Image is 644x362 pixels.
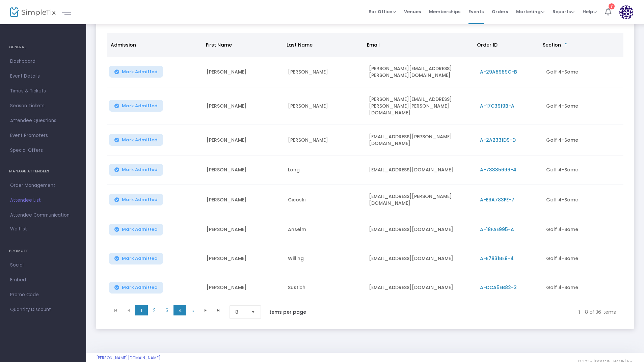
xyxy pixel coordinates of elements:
button: Mark Admitted [109,164,163,176]
span: Sortable [563,42,569,48]
span: Order Management [10,181,76,190]
span: Mark Admitted [122,256,158,261]
span: Embed [10,276,76,284]
td: [PERSON_NAME] [203,185,284,215]
td: [PERSON_NAME] [203,215,284,244]
span: Orders [492,3,508,20]
td: [PERSON_NAME] [284,125,365,156]
td: [EMAIL_ADDRESS][DOMAIN_NAME] [365,156,476,185]
td: Golf 4-Some [542,185,623,215]
button: Select [248,306,258,318]
span: Mark Admitted [122,69,158,75]
td: [EMAIL_ADDRESS][DOMAIN_NAME] [365,273,476,302]
button: Mark Admitted [109,100,163,112]
span: Dashboard [10,57,76,66]
span: Season Tickets [10,102,76,110]
label: items per page [268,309,306,315]
span: Mark Admitted [122,227,158,232]
span: Go to the last page [212,305,225,315]
td: [PERSON_NAME] [203,125,284,156]
kendo-pager-info: 1 - 8 of 36 items [320,305,616,319]
td: [EMAIL_ADDRESS][PERSON_NAME][DOMAIN_NAME] [365,125,476,156]
span: Marketing [516,8,544,15]
div: 7 [609,3,615,9]
span: Mark Admitted [122,197,158,202]
span: Event Details [10,72,76,81]
td: [EMAIL_ADDRESS][DOMAIN_NAME] [365,215,476,244]
span: Events [468,3,484,20]
td: Golf 4-Some [542,215,623,244]
span: Section [543,41,561,48]
span: A-18FAE995-A [480,226,514,233]
span: Mark Admitted [122,103,158,109]
button: Mark Admitted [109,282,163,294]
span: Event Promoters [10,131,76,140]
span: Venues [404,3,421,20]
button: Mark Admitted [109,194,163,205]
td: Sustich [284,273,365,302]
span: A-17C3919B-A [480,103,514,109]
td: Golf 4-Some [542,87,623,125]
td: [PERSON_NAME] [203,57,284,87]
span: Last Name [287,41,313,48]
span: Special Offers [10,146,76,155]
span: Mark Admitted [122,137,158,143]
span: A-DCA5EB82-3 [480,284,517,291]
h4: MANAGE ATTENDEES [9,165,77,178]
h4: PROMOTE [9,244,77,258]
button: Mark Admitted [109,66,163,78]
td: Willing [284,244,365,273]
span: Page 5 [186,305,199,315]
span: A-E7831BE9-4 [480,255,514,262]
td: [PERSON_NAME] [203,156,284,185]
span: Waitlist [10,226,27,232]
span: Go to the next page [199,305,212,315]
span: Mark Admitted [122,285,158,290]
span: Quantity Discount [10,305,76,314]
span: Page 2 [148,305,161,315]
span: Order ID [477,41,498,48]
td: [PERSON_NAME][EMAIL_ADDRESS][PERSON_NAME][DOMAIN_NAME] [365,57,476,87]
button: Mark Admitted [109,134,163,146]
td: Golf 4-Some [542,244,623,273]
td: Golf 4-Some [542,156,623,185]
td: [PERSON_NAME][EMAIL_ADDRESS][PERSON_NAME][PERSON_NAME][DOMAIN_NAME] [365,87,476,125]
span: Page 3 [161,305,173,315]
span: Attendee Questions [10,116,76,125]
td: Long [284,156,365,185]
div: Data table [107,33,623,302]
td: [PERSON_NAME] [284,87,365,125]
td: [EMAIL_ADDRESS][PERSON_NAME][DOMAIN_NAME] [365,185,476,215]
span: Attendee Communication [10,211,76,220]
td: Anselm [284,215,365,244]
span: A-2A2331D9-D [480,137,516,143]
span: Box Office [369,8,396,15]
span: A-29A8989C-B [480,68,517,75]
span: Go to the next page [203,308,208,313]
td: [PERSON_NAME] [203,87,284,125]
span: Email [367,41,380,48]
td: [PERSON_NAME] [203,273,284,302]
span: Memberships [429,3,460,20]
span: Attendee List [10,196,76,205]
td: [EMAIL_ADDRESS][DOMAIN_NAME] [365,244,476,273]
span: Reports [553,8,574,15]
button: Mark Admitted [109,224,163,235]
button: Mark Admitted [109,253,163,264]
span: Social [10,261,76,270]
td: Golf 4-Some [542,57,623,87]
span: Page 1 [135,305,148,315]
span: A-73335696-4 [480,166,516,173]
span: Page 4 [173,305,186,315]
span: Times & Tickets [10,87,76,95]
td: [PERSON_NAME] [284,57,365,87]
span: 8 [235,309,246,315]
span: Go to the last page [216,308,221,313]
h4: GENERAL [9,40,77,54]
td: Golf 4-Some [542,125,623,156]
span: Help [583,8,597,15]
span: Promo Code [10,290,76,299]
td: [PERSON_NAME] [203,244,284,273]
span: Mark Admitted [122,167,158,172]
span: First Name [206,41,232,48]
